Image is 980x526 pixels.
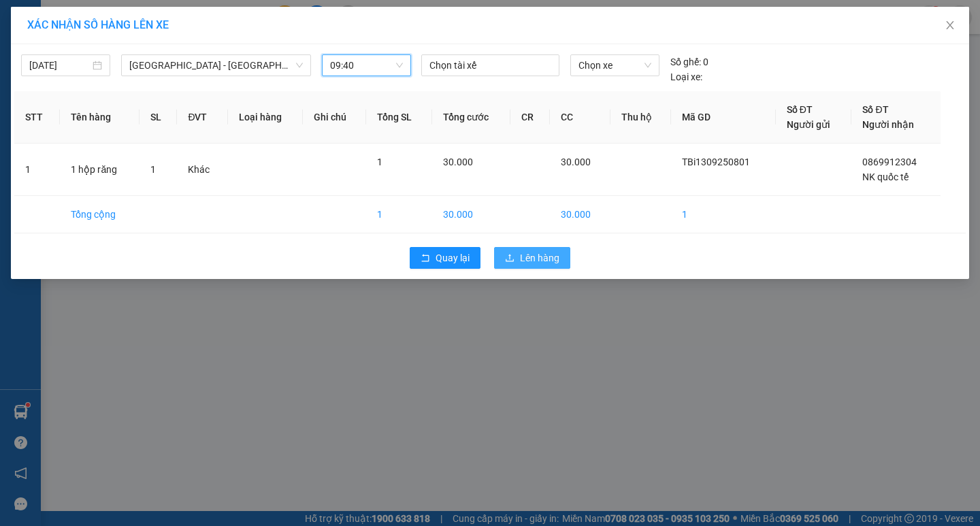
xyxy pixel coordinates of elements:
td: 1 [366,196,432,233]
td: 1 [14,144,60,196]
span: Lên hàng [520,250,559,265]
th: Loại hàng [228,91,304,144]
span: NK quốc tế [862,171,909,182]
td: Khác [177,144,227,196]
th: CR [510,91,550,144]
span: Người gửi [787,119,830,130]
th: STT [14,91,60,144]
span: 1 [377,157,382,167]
button: uploadLên hàng [494,247,570,269]
span: Số ĐT [862,104,888,115]
div: 0 [670,54,708,69]
span: Số ĐT [787,104,813,115]
button: Close [931,7,969,45]
span: close [945,20,955,31]
th: Ghi chú [303,91,366,144]
th: ĐVT [177,91,227,144]
span: rollback [421,253,430,264]
th: CC [550,91,610,144]
span: down [295,61,304,69]
td: 30.000 [550,196,610,233]
th: Mã GD [671,91,776,144]
td: 1 hộp răng [60,144,139,196]
span: upload [505,253,514,264]
span: Loại xe: [670,69,702,84]
th: Tổng SL [366,91,432,144]
span: TBi1309250801 [682,157,750,167]
td: 30.000 [432,196,510,233]
span: Hà Nội - Thái Thụy (45 chỗ) [129,55,303,76]
span: 30.000 [561,157,591,167]
span: Chọn xe [578,55,651,76]
td: Tổng cộng [60,196,139,233]
span: Quay lại [436,250,470,265]
span: 09:40 [330,55,403,76]
span: Số ghế: [670,54,701,69]
button: rollbackQuay lại [410,247,480,269]
span: 0869912304 [862,157,917,167]
th: Tổng cước [432,91,510,144]
td: 1 [671,196,776,233]
input: 13/09/2025 [29,58,90,73]
th: Tên hàng [60,91,139,144]
th: SL [140,91,178,144]
span: 1 [150,164,156,175]
th: Thu hộ [610,91,672,144]
span: XÁC NHẬN SỐ HÀNG LÊN XE [27,18,169,31]
span: 30.000 [443,157,473,167]
span: Người nhận [862,119,914,130]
